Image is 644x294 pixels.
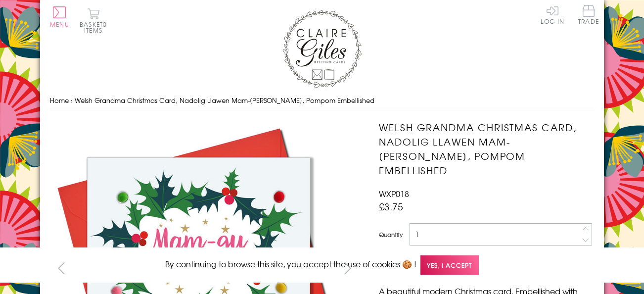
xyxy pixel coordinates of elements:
[75,96,374,105] span: Welsh Grandma Christmas Card, Nadolig Llawen Mam-[PERSON_NAME], Pompom Embellished
[80,8,107,33] button: Basket0 items
[84,20,107,35] span: 0 items
[379,120,594,177] h1: Welsh Grandma Christmas Card, Nadolig Llawen Mam-[PERSON_NAME], Pompom Embellished
[578,5,599,24] span: Trade
[420,255,479,275] span: Yes, I accept
[379,188,409,199] span: WXP018
[50,91,594,111] nav: breadcrumbs
[50,96,69,105] a: Home
[282,10,362,88] img: Claire Giles Greetings Cards
[379,199,403,213] span: £3.75
[50,257,72,279] button: prev
[71,96,73,105] span: ›
[337,257,359,279] button: next
[379,230,403,239] label: Quantity
[541,5,564,24] a: Log In
[50,20,69,29] span: Menu
[50,6,69,27] button: Menu
[578,5,599,26] a: Trade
